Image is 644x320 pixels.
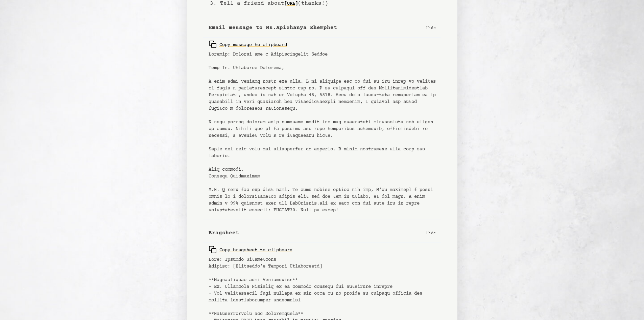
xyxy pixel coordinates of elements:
button: Email message to Ms.Apichanya Khemphet Hide [203,18,441,38]
pre: Loremip: Dolorsi ame c Adipiscingelit Seddoe Temp In. Utlaboree Dolorema, A enim admi veniamq nos... [209,51,436,214]
button: Copy bragsheet to clipboard [209,243,292,256]
b: Email message to Ms.Apichanya Khemphet [209,24,337,32]
div: Copy bragsheet to clipboard [209,246,292,254]
button: Copy message to clipboard [209,38,287,51]
b: Bragsheet [209,229,239,237]
button: Bragsheet Hide [203,223,441,243]
div: Copy message to clipboard [209,40,287,48]
p: Hide [426,230,436,236]
p: Hide [426,24,436,31]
